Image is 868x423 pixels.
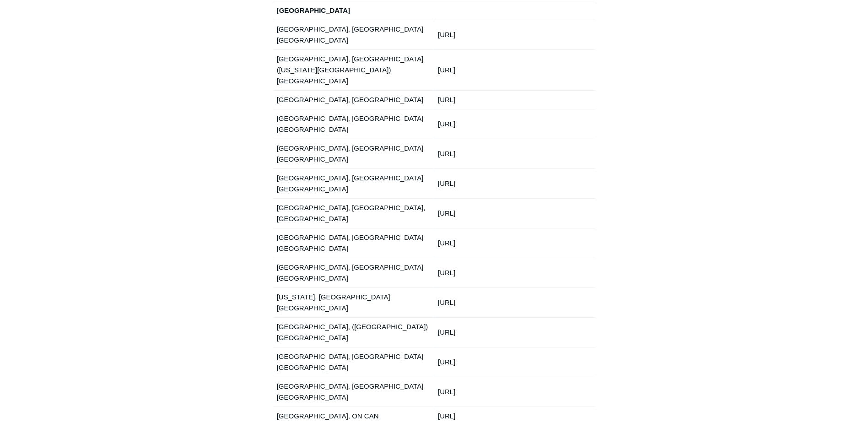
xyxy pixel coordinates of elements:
[273,49,434,90] td: [GEOGRAPHIC_DATA], [GEOGRAPHIC_DATA] ([US_STATE][GEOGRAPHIC_DATA]) [GEOGRAPHIC_DATA]
[273,168,434,198] td: [GEOGRAPHIC_DATA], [GEOGRAPHIC_DATA] [GEOGRAPHIC_DATA]
[273,198,434,228] td: [GEOGRAPHIC_DATA], [GEOGRAPHIC_DATA], [GEOGRAPHIC_DATA]
[434,228,595,258] td: [URL]
[277,6,350,14] strong: [GEOGRAPHIC_DATA]
[273,317,434,347] td: [GEOGRAPHIC_DATA], ([GEOGRAPHIC_DATA]) [GEOGRAPHIC_DATA]
[273,139,434,168] td: [GEOGRAPHIC_DATA], [GEOGRAPHIC_DATA] [GEOGRAPHIC_DATA]
[273,287,434,317] td: [US_STATE], [GEOGRAPHIC_DATA] [GEOGRAPHIC_DATA]
[434,198,595,228] td: [URL]
[434,258,595,287] td: [URL]
[434,168,595,198] td: [URL]
[434,139,595,168] td: [URL]
[273,228,434,258] td: [GEOGRAPHIC_DATA], [GEOGRAPHIC_DATA] [GEOGRAPHIC_DATA]
[434,49,595,90] td: [URL]
[273,377,434,407] td: [GEOGRAPHIC_DATA], [GEOGRAPHIC_DATA] [GEOGRAPHIC_DATA]
[273,258,434,287] td: [GEOGRAPHIC_DATA], [GEOGRAPHIC_DATA] [GEOGRAPHIC_DATA]
[434,317,595,347] td: [URL]
[434,347,595,377] td: [URL]
[434,287,595,317] td: [URL]
[273,20,434,49] td: [GEOGRAPHIC_DATA], [GEOGRAPHIC_DATA] [GEOGRAPHIC_DATA]
[273,347,434,377] td: [GEOGRAPHIC_DATA], [GEOGRAPHIC_DATA] [GEOGRAPHIC_DATA]
[434,109,595,139] td: [URL]
[434,20,595,49] td: [URL]
[434,90,595,109] td: [URL]
[273,109,434,139] td: [GEOGRAPHIC_DATA], [GEOGRAPHIC_DATA] [GEOGRAPHIC_DATA]
[434,377,595,407] td: [URL]
[273,90,434,109] td: [GEOGRAPHIC_DATA], [GEOGRAPHIC_DATA]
